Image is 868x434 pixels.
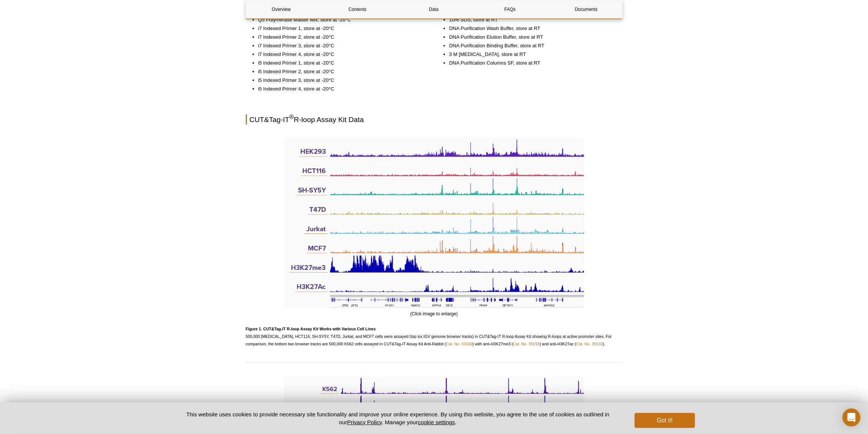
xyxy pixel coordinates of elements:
p: This website uses cookies to provide necessary site functionality and improve your online experie... [173,410,623,426]
a: Cat. No. 39133 [576,342,603,346]
li: DNA Purification Elution Buffer, store at RT [449,33,615,41]
button: cookie settings [418,419,455,425]
a: Data [399,0,469,18]
div: Open Intercom Messenger [842,408,860,426]
img: CUT&Tag-IT R-loop Assay Kit Works with Various Cell Lines [284,138,584,308]
a: Cat. No. 39155 [513,342,540,346]
li: i7 Indexed Primer 2, store at -20°C [258,33,424,41]
li: i7 Indexed Primer 1, store at -20°C [258,25,424,32]
a: Documents [551,0,621,18]
li: i5 Indexed Primer 3, store at -20°C [258,77,424,84]
a: Cat. No. 53160 [446,342,472,346]
strong: Figure 1. CUT&Tag-IT R-loop Assay Kit Works with Various Cell Lines [246,327,376,331]
li: 10% SDS, store at RT [449,16,615,24]
li: DNA Purification Columns SF, store at RT [449,59,615,67]
a: Privacy Policy [347,419,382,425]
div: (Click image to enlarge) [246,138,623,318]
li: Q5 Polymerase Master Mix, store at -20°C [258,16,424,24]
h2: CUT&Tag-IT R-loop Assay Kit Data [246,115,623,125]
li: i5 Indexed Primer 2, store at -20°C [258,68,424,75]
a: Overview [246,0,317,18]
li: DNA Purification Binding Buffer, store at RT [449,42,615,50]
li: i7 Indexed Primer 3, store at -20°C [258,42,424,50]
li: 3 M [MEDICAL_DATA], store at RT [449,51,615,58]
li: i7 Indexed Primer 4, store at -20°C [258,51,424,58]
a: FAQs [475,0,545,18]
button: Got it! [635,413,695,428]
a: Contents [322,0,393,18]
li: i5 Indexed Primer 1, store at -20°C [258,59,424,67]
sup: ® [289,114,294,120]
li: DNA Purification Wash Buffer, store at RT [449,25,615,32]
span: 500,000 [MEDICAL_DATA], HCT116, SH-SY5Y, T47D, Jurkat, and MCF7 cells were assayed (top six IGV g... [246,327,612,346]
li: i5 Indexed Primer 4, store at -20°C [258,85,424,93]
